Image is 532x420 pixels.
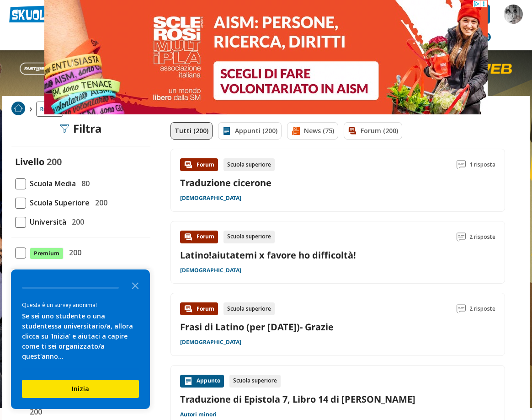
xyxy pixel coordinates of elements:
[26,178,76,189] span: Scuola Media
[26,406,42,418] span: 200
[180,302,218,315] div: Forum
[180,375,224,388] div: Appunto
[229,375,281,388] div: Scuola superiore
[22,301,139,309] div: Questa è un survey anonima!
[457,232,466,242] img: Commenti lettura
[26,216,66,228] span: Università
[457,160,466,169] img: Commenti lettura
[184,160,193,169] img: Forum contenuto
[30,248,64,259] span: Premium
[344,122,402,140] a: Forum (200)
[180,393,495,405] a: Traduzione di Epistola 7, Libro 14 di [PERSON_NAME]
[180,411,217,418] a: Autori minori
[180,321,334,333] a: Frasi di Latino (per [DATE])- Grazie
[184,304,193,313] img: Forum contenuto
[47,156,62,168] span: 200
[469,158,495,171] span: 1 risposta
[180,194,241,202] a: [DEMOGRAPHIC_DATA]
[457,304,466,313] img: Commenti lettura
[184,232,193,242] img: Forum contenuto
[180,158,218,171] div: Forum
[180,231,218,243] div: Forum
[184,377,193,386] img: Appunti contenuto
[126,276,144,294] button: Close the survey
[469,302,495,315] span: 2 risposte
[60,122,102,135] div: Filtra
[36,102,63,117] a: Ricerca
[218,122,282,140] a: Appunti (200)
[15,156,44,168] label: Livello
[287,122,338,140] a: News (75)
[180,249,356,261] a: Latino!aiutatemi x favore ho difficoltà!
[11,102,25,117] a: Home
[68,216,84,228] span: 200
[223,302,275,315] div: Scuola superiore
[222,126,231,135] img: Appunti filtro contenuto
[11,102,25,115] img: Home
[180,267,241,274] a: [DEMOGRAPHIC_DATA]
[22,311,139,361] div: Se sei uno studente o una studentessa universitario/a, allora clicca su 'Inizia' e aiutaci a capi...
[223,231,275,243] div: Scuola superiore
[180,339,241,346] a: [DEMOGRAPHIC_DATA]
[11,269,150,409] div: Survey
[60,124,69,133] img: Filtra filtri mobile
[348,126,357,135] img: Forum filtro contenuto
[223,158,275,171] div: Scuola superiore
[26,197,90,209] span: Scuola Superiore
[504,5,523,24] img: erminio_messina
[65,247,81,258] span: 200
[291,126,300,135] img: News filtro contenuto
[91,197,107,209] span: 200
[170,122,213,140] a: Tutti (200)
[78,178,90,189] span: 80
[22,380,139,398] button: Inizia
[180,177,271,189] a: Traduzione cicerone
[469,231,495,243] span: 2 risposte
